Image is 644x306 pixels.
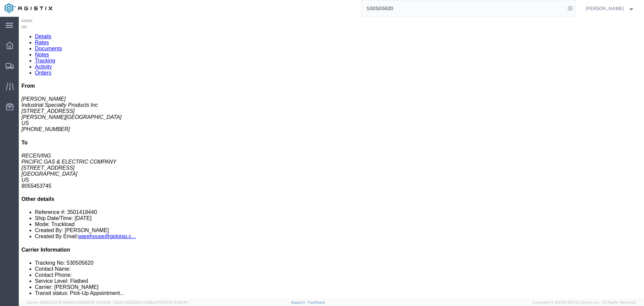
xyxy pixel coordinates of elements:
span: Server: 2025.20.0-970904bc0f3 [27,300,110,304]
span: Client: 2025.20.0-035ba07 [113,300,187,304]
span: Dan Whitemore [586,5,624,12]
span: Copyright © [DATE]-[DATE] Agistix Inc., All Rights Reserved [533,300,636,305]
input: Search for shipment number, reference number [362,0,566,16]
img: logo [5,3,52,13]
button: [PERSON_NAME] [585,4,635,12]
a: Support [291,300,308,304]
a: Feedback [308,300,325,304]
iframe: FS Legacy Container [19,17,644,299]
span: [DATE] 10:43:43 [83,300,110,304]
span: [DATE] 10:52:44 [160,300,187,304]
